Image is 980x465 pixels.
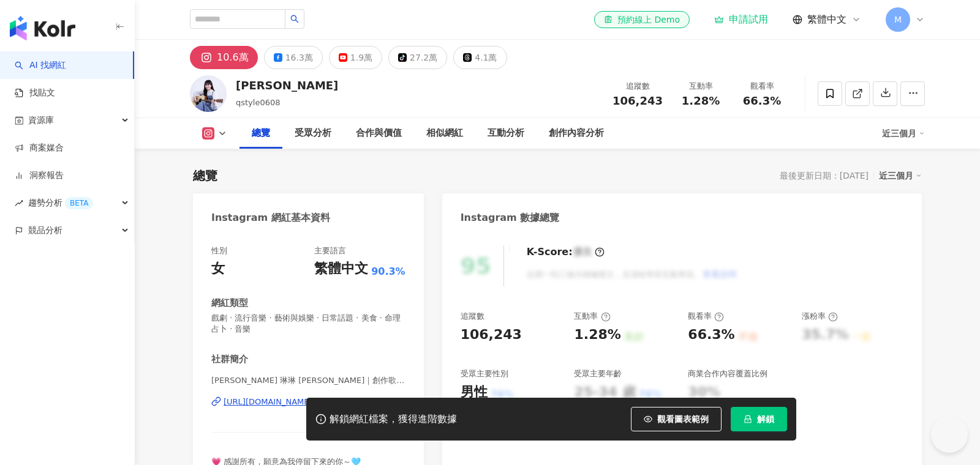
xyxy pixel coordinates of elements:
[295,126,331,141] div: 受眾分析
[211,375,405,386] span: [PERSON_NAME] 琳琳 [PERSON_NAME]｜創作歌手 | qstyle0608
[15,169,64,182] a: 洞察報告
[356,126,402,141] div: 合作與價值
[688,368,767,379] div: 商業合作內容覆蓋比例
[731,407,787,431] button: 解鎖
[211,313,405,335] span: 戲劇 · 流行音樂 · 藝術與娛樂 · 日常話題 · 美食 · 命理占卜 · 音樂
[882,124,925,143] div: 近三個月
[461,211,560,225] div: Instagram 數據總覽
[714,13,768,26] a: 申請試用
[252,126,270,141] div: 總覽
[604,13,680,26] div: 預約線上 Demo
[574,368,622,379] div: 受眾主要年齡
[688,325,734,344] div: 66.3%
[211,245,227,256] div: 性別
[802,311,838,322] div: 漲粉率
[461,368,508,379] div: 受眾主要性別
[193,167,217,184] div: 總覽
[688,311,724,322] div: 觀看率
[285,49,313,66] div: 16.3萬
[426,126,463,141] div: 相似網紅
[461,311,484,322] div: 追蹤數
[677,80,724,92] div: 互動率
[15,142,64,154] a: 商案媒合
[224,396,312,407] div: [URL][DOMAIN_NAME]
[612,94,663,107] span: 106,243
[807,13,846,26] span: 繁體中文
[211,353,248,366] div: 社群簡介
[388,46,447,69] button: 27.2萬
[682,95,720,107] span: 1.28%
[15,199,23,207] span: rise
[739,80,785,92] div: 觀看率
[527,245,605,259] div: K-Score :
[28,217,62,244] span: 競品分析
[757,414,774,424] span: 解鎖
[28,189,93,217] span: 趨勢分析
[10,16,75,40] img: logo
[744,415,752,423] span: lock
[594,11,690,28] a: 預約線上 Demo
[549,126,604,141] div: 創作內容分析
[475,49,497,66] div: 4.1萬
[461,383,488,402] div: 男性
[211,396,405,407] a: [URL][DOMAIN_NAME]
[743,95,781,107] span: 66.3%
[879,168,922,184] div: 近三個月
[631,407,722,431] button: 觀看圖表範例
[453,46,507,69] button: 4.1萬
[15,87,55,99] a: 找貼文
[330,413,457,426] div: 解鎖網紅檔案，獲得進階數據
[314,245,346,256] div: 主要語言
[236,98,281,107] span: qstyle0608
[314,259,368,278] div: 繁體中文
[780,171,869,180] div: 最後更新日期：[DATE]
[28,106,54,134] span: 資源庫
[236,78,338,93] div: [PERSON_NAME]
[211,259,225,278] div: 女
[350,49,372,66] div: 1.9萬
[574,325,620,344] div: 1.28%
[329,46,382,69] button: 1.9萬
[190,75,227,112] img: KOL Avatar
[657,414,709,424] span: 觀看圖表範例
[65,197,93,209] div: BETA
[894,13,902,26] span: M
[410,49,437,66] div: 27.2萬
[264,46,323,69] button: 16.3萬
[15,59,66,72] a: searchAI 找網紅
[211,297,248,310] div: 網紅類型
[211,211,330,225] div: Instagram 網紅基本資料
[290,15,299,23] span: search
[461,325,522,344] div: 106,243
[612,80,663,92] div: 追蹤數
[488,126,524,141] div: 互動分析
[371,265,405,278] span: 90.3%
[190,46,258,69] button: 10.6萬
[217,49,249,66] div: 10.6萬
[574,311,610,322] div: 互動率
